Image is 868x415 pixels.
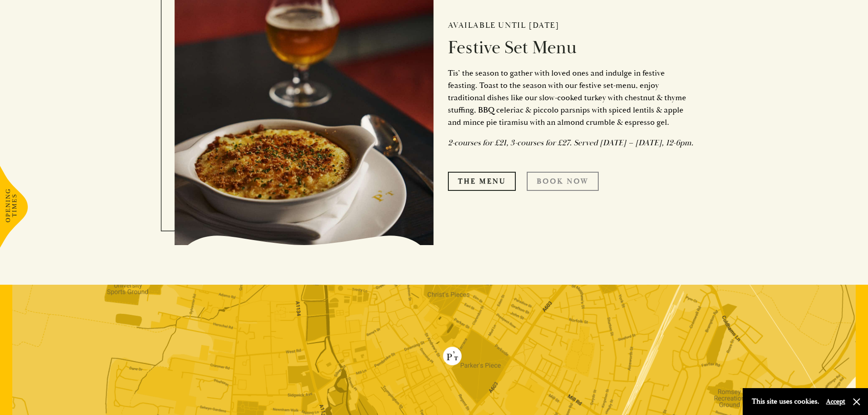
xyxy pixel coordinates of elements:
[448,138,693,148] em: 2-courses for £21, 3-courses for £27. Served [DATE] – [DATE], 12-6pm.
[448,20,694,31] h2: Available until [DATE]
[448,67,694,128] p: Tis’ the season to gather with loved ones and indulge in festive feasting. Toast to the season wi...
[852,397,861,406] button: Close and accept
[448,172,516,191] a: The Menu
[826,397,845,406] button: Accept
[527,172,599,191] a: Book Now
[752,395,819,408] p: This site uses cookies.
[448,37,694,59] h2: Festive Set Menu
